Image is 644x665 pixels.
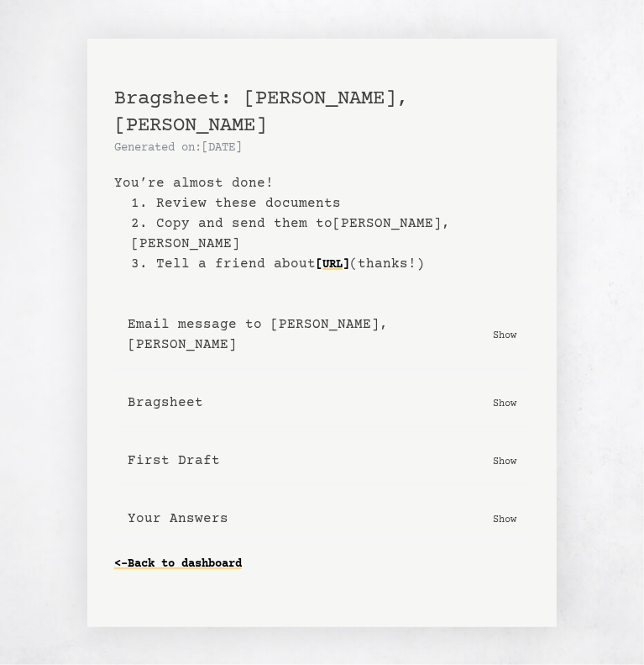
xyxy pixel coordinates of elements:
li: 2. Copy and send them to [PERSON_NAME], [PERSON_NAME] [131,214,530,254]
b: You’re almost done! [114,173,530,193]
b: Email message to [PERSON_NAME], [PERSON_NAME] [128,314,493,355]
p: Generated on: [DATE] [114,140,530,156]
a: <-Back to dashboard [114,551,242,578]
b: Bragsheet [128,393,203,413]
a: [URL] [316,251,349,278]
button: Bragsheet Show [114,379,530,427]
p: Show [493,326,516,343]
span: Bragsheet: [PERSON_NAME], [PERSON_NAME] [114,87,408,137]
li: 1. Review these documents [131,193,530,214]
button: First Draft Show [114,437,530,485]
b: First Draft [128,451,220,471]
p: Show [493,452,516,469]
p: Show [493,394,516,411]
p: Show [493,510,516,527]
button: Your Answers Show [114,495,530,543]
b: Your Answers [128,509,228,529]
li: 3. Tell a friend about (thanks!) [131,254,530,274]
button: Email message to [PERSON_NAME], [PERSON_NAME] Show [114,301,530,369]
